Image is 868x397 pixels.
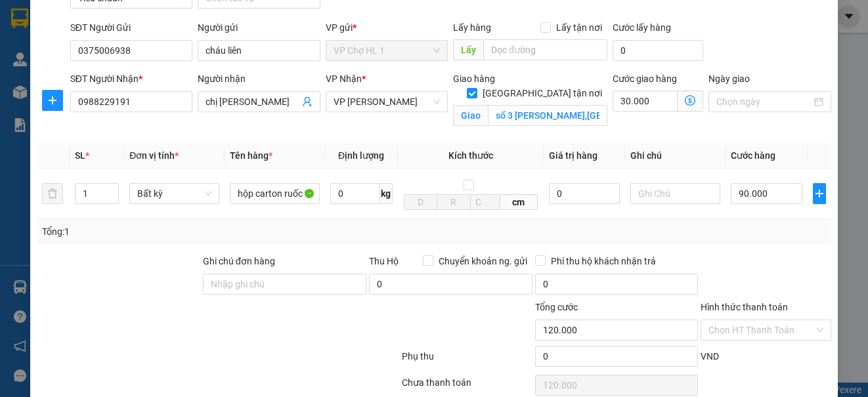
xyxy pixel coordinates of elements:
input: D [404,194,438,210]
input: 0 [549,183,620,204]
span: VP Chợ HL 1 [334,41,440,60]
label: Cước lấy hàng [613,22,671,33]
div: Tổng: 1 [42,224,336,239]
input: VD: Bàn, Ghế [230,183,320,204]
span: VP Nhận [326,73,362,84]
span: VP Dương Đình Nghệ [334,92,440,112]
div: VP gửi [326,20,448,35]
span: Giá trị hàng [549,150,597,161]
label: Hình thức thanh toán [701,302,788,312]
label: Ngày giao [708,73,750,84]
span: Kích thước [448,150,493,161]
input: Dọc đường [483,39,607,60]
div: SĐT Người Gửi [70,20,192,35]
span: Giao hàng [453,73,495,84]
span: Đơn vị tính [129,150,179,161]
span: Lấy [453,39,483,60]
th: Ghi chú [625,143,726,169]
div: Người nhận [198,72,320,86]
span: SL [75,150,85,161]
span: kg [380,183,393,204]
span: user-add [302,96,313,107]
span: Giao [453,105,488,126]
label: Cước giao hàng [613,73,677,84]
span: [GEOGRAPHIC_DATA] tận nơi [477,86,607,100]
span: Định lượng [338,150,384,161]
span: Lấy hàng [453,22,491,33]
div: SĐT Người Nhận [70,72,192,86]
span: VND [701,351,719,362]
span: Lấy tận nơi [551,20,607,35]
input: Ghi Chú [630,183,720,204]
button: delete [42,183,63,204]
span: Thu Hộ [369,256,399,266]
span: Tổng cước [535,302,578,312]
span: Phí thu hộ khách nhận trả [546,254,661,268]
input: Cước giao hàng [613,91,678,112]
span: Tên hàng [230,150,272,161]
button: plus [813,183,826,204]
div: Phụ thu [401,349,533,372]
label: Ghi chú đơn hàng [203,256,275,266]
input: Ghi chú đơn hàng [203,274,366,295]
span: plus [43,95,62,106]
input: Cước lấy hàng [613,40,703,61]
span: Chuyển khoản ng. gửi [433,254,532,268]
div: Người gửi [198,20,320,35]
span: dollar-circle [685,95,695,106]
span: plus [814,188,825,199]
input: Giao tận nơi [488,105,607,126]
span: cm [500,194,538,210]
input: R [437,194,471,210]
span: Bất kỳ [137,184,211,203]
input: Ngày giao [716,94,811,109]
input: C [470,194,500,210]
button: plus [42,90,63,111]
span: Cước hàng [731,150,775,161]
